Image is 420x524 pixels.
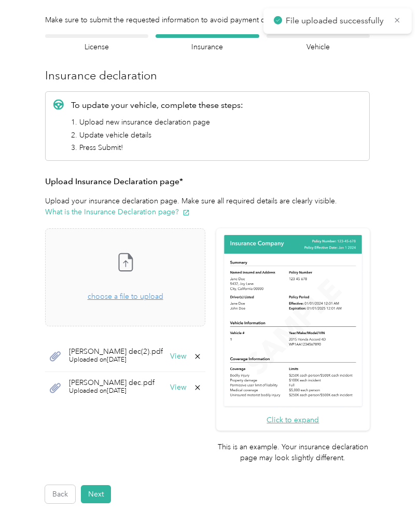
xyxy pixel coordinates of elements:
p: This is an example. Your insurance declaration page may look slightly different. [216,442,370,463]
li: 2. Update vehicle details [71,130,243,141]
span: [PERSON_NAME] dec.pdf [69,379,155,387]
button: View [170,384,186,391]
div: Make sure to submit the requested information to avoid payment delays [45,15,370,25]
p: To update your vehicle, complete these steps: [71,99,243,112]
button: View [170,353,186,360]
p: Upload your insurance declaration page. Make sure all required details are clearly visible. [45,196,370,217]
h3: Insurance declaration [45,67,370,84]
li: 1. Upload new insurance declaration page [71,117,243,128]
button: What is the Insurance Declaration page? [45,206,190,217]
span: [PERSON_NAME] dec(2).pdf [69,348,163,355]
li: 3. Press Submit! [71,142,243,153]
button: Next [81,485,111,503]
span: choose a file to upload [88,292,163,301]
iframe: Everlance-gr Chat Button Frame [362,466,420,524]
h4: Vehicle [267,42,370,52]
h3: Upload Insurance Declaration page* [45,175,370,188]
h4: Insurance [156,42,259,52]
p: File uploaded successfully [286,15,386,27]
img: Sample insurance declaration [222,233,365,409]
span: Uploaded on [DATE] [69,355,163,365]
span: Uploaded on [DATE] [69,387,155,396]
span: choose a file to upload [46,229,205,326]
button: Click to expand [267,415,319,425]
h4: License [45,42,148,52]
button: Back [45,485,75,503]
